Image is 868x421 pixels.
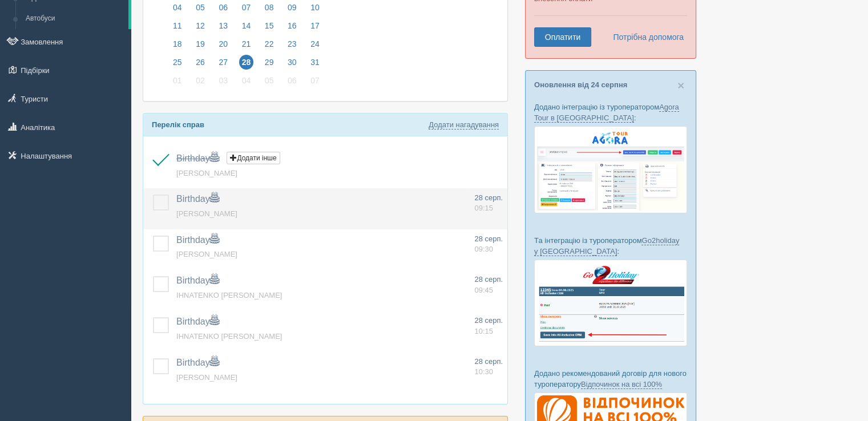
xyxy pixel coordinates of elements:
[176,358,219,367] a: Birthday
[176,235,219,245] a: Birthday
[167,38,188,56] a: 18
[281,56,303,74] a: 30
[474,286,493,294] span: 09:45
[176,169,237,177] span: [PERSON_NAME]
[167,56,188,74] a: 25
[212,1,234,19] a: 06
[170,18,185,33] span: 11
[236,1,257,19] a: 07
[474,234,503,243] span: 28 серп.
[216,55,231,70] span: 27
[216,18,231,33] span: 13
[281,19,303,38] a: 16
[474,234,503,255] a: 28 серп. 09:30
[308,73,322,88] span: 07
[216,73,231,88] span: 03
[534,80,627,89] a: Оновлення від 24 серпня
[474,245,493,253] span: 09:30
[176,332,282,341] a: IHNATENKO [PERSON_NAME]
[176,153,219,163] a: Birthday
[304,74,323,92] a: 07
[167,1,188,19] a: 04
[189,38,211,56] a: 19
[167,74,188,92] a: 01
[259,74,280,92] a: 05
[308,37,322,51] span: 24
[262,18,277,33] span: 15
[176,250,237,258] a: [PERSON_NAME]
[212,19,234,38] a: 13
[236,38,257,56] a: 21
[534,102,687,123] p: Додано інтеграцію із туроператором :
[212,56,234,74] a: 27
[216,37,231,51] span: 20
[259,1,280,19] a: 08
[474,275,503,284] span: 28 серп.
[474,357,503,366] span: 28 серп.
[212,74,234,92] a: 03
[581,380,662,389] a: Відпочинок на всі 100%
[170,55,185,70] span: 25
[677,79,684,91] button: Close
[236,56,257,74] a: 28
[176,194,219,204] span: Birthday
[152,120,204,129] b: Перелік справ
[170,73,185,88] span: 01
[212,38,234,56] a: 20
[474,315,503,337] a: 28 серп. 10:15
[281,38,303,56] a: 23
[176,209,237,218] a: [PERSON_NAME]
[429,120,499,129] a: Додати нагадування
[176,317,219,326] a: Birthday
[176,291,282,299] a: IHNATENKO [PERSON_NAME]
[534,126,687,213] img: agora-tour-%D0%B7%D0%B0%D1%8F%D0%B2%D0%BA%D0%B8-%D1%81%D1%80%D0%BC-%D0%B4%D0%BB%D1%8F-%D1%82%D1%8...
[262,55,277,70] span: 29
[189,1,211,19] a: 05
[262,37,277,51] span: 22
[236,74,257,92] a: 04
[239,37,254,51] span: 21
[285,73,300,88] span: 06
[285,55,300,70] span: 30
[534,368,687,390] p: Додано рекомендований договір для нового туроператору
[239,18,254,33] span: 14
[262,73,277,88] span: 05
[259,19,280,38] a: 15
[474,367,493,376] span: 10:30
[308,55,322,70] span: 31
[193,37,208,51] span: 19
[308,18,322,33] span: 17
[189,74,211,92] a: 02
[304,56,323,74] a: 31
[239,55,254,70] span: 28
[176,373,237,382] a: [PERSON_NAME]
[474,193,503,214] a: 28 серп. 09:15
[304,38,323,56] a: 24
[474,316,503,325] span: 28 серп.
[193,73,208,88] span: 02
[304,19,323,38] a: 17
[474,327,493,335] span: 10:15
[474,204,493,212] span: 09:15
[176,276,219,285] a: Birthday
[677,79,684,92] span: ×
[236,19,257,38] a: 14
[474,274,503,295] a: 28 серп. 09:45
[21,9,128,29] a: Автобуси
[189,56,211,74] a: 26
[170,37,185,51] span: 18
[167,19,188,38] a: 11
[534,235,687,257] p: Та інтеграцію із туроператором :
[605,27,684,47] a: Потрібна допомога
[534,103,679,123] a: Agora Tour в [GEOGRAPHIC_DATA]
